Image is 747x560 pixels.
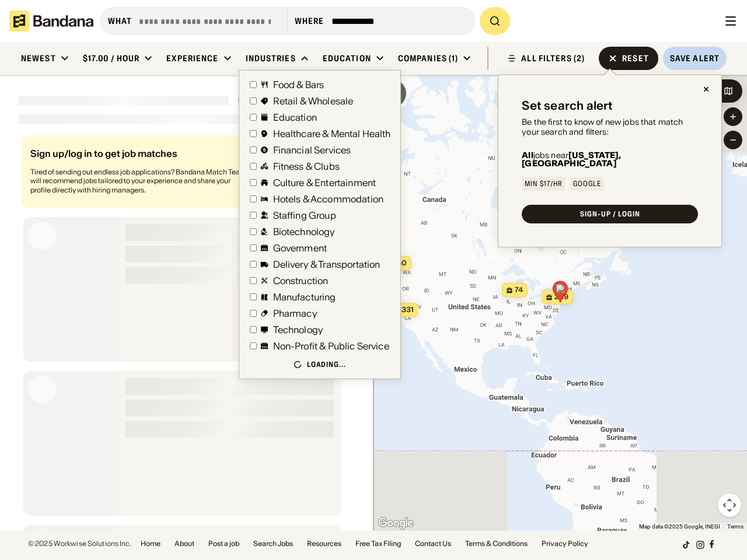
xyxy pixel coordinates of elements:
[273,145,351,155] div: Financial Services
[307,360,346,369] div: Loading...
[166,53,218,64] div: Experience
[30,149,249,167] div: Sign up/log in to get job matches
[273,341,389,351] div: Non-Profit & Public Service
[273,325,324,334] div: Technology
[21,53,56,64] div: Newest
[397,305,414,315] span: 1,331
[141,540,160,547] a: Home
[415,540,451,547] a: Contact Us
[525,180,563,187] div: Min $17/hr
[273,292,336,302] div: Manufacturing
[253,540,293,547] a: Search Jobs
[622,54,649,62] div: Reset
[83,53,140,64] div: $17.00 / hour
[670,53,720,64] div: Save Alert
[515,285,523,295] span: 74
[19,131,355,531] div: grid
[28,540,131,547] div: © 2025 Workwise Solutions Inc.
[522,150,533,160] b: All
[273,227,336,236] div: Biotechnology
[522,117,698,137] div: Be the first to know of new jobs that match your search and filters:
[9,10,93,32] img: Bandana logotype
[580,211,640,218] div: SIGN-UP / LOGIN
[273,276,329,285] div: Construction
[639,523,720,530] span: Map data ©2025 Google, INEGI
[398,53,459,64] div: Companies (1)
[273,260,381,269] div: Delivery & Transportation
[273,162,340,171] div: Fitness & Clubs
[208,540,239,547] a: Post a job
[522,150,621,169] b: [US_STATE], [GEOGRAPHIC_DATA]
[573,180,601,187] div: Google
[521,54,585,62] div: ALL FILTERS (2)
[376,516,415,531] img: Google
[307,540,341,547] a: Resources
[465,540,528,547] a: Terms & Conditions
[273,113,317,122] div: Education
[355,540,401,547] a: Free Tax Filing
[273,243,327,253] div: Government
[718,494,741,517] button: Map camera controls
[273,129,391,138] div: Healthcare & Mental Health
[273,178,376,187] div: Culture & Entertainment
[273,309,317,318] div: Pharmacy
[273,211,336,220] div: Staffing Group
[323,53,371,64] div: Education
[246,53,296,64] div: Industries
[273,96,354,106] div: Retail & Wholesale
[273,80,324,89] div: Food & Bars
[174,540,194,547] a: About
[522,151,698,167] div: jobs near
[108,16,132,26] div: what
[295,16,324,26] div: Where
[376,516,415,531] a: Open this area in Google Maps (opens a new window)
[727,523,743,530] a: Terms (opens in new tab)
[30,167,249,195] div: Tired of sending out endless job applications? Bandana Match Team will recommend jobs tailored to...
[273,194,384,204] div: Hotels & Accommodation
[542,540,588,547] a: Privacy Policy
[522,99,613,113] div: Set search alert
